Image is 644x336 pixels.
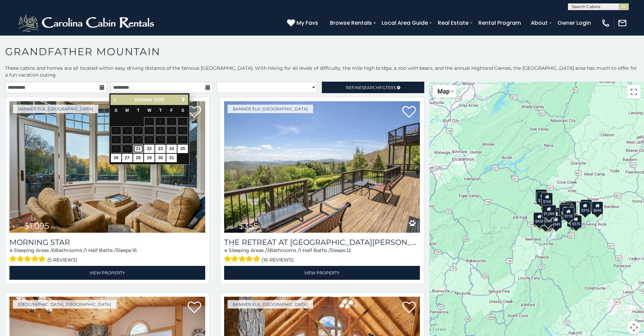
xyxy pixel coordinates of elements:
img: White-1-2.png [17,13,157,33]
a: My Favs [287,19,320,27]
a: 23 [155,145,166,153]
div: $485 [565,201,577,214]
img: Morning Star [9,101,205,233]
span: October [135,97,153,102]
a: 25 [177,145,188,153]
button: Change map style [433,85,456,98]
span: My Favs [296,19,318,27]
a: RefineSearchFilters [322,82,424,93]
a: 27 [122,154,133,162]
div: Sleeping Areas / Bathrooms / Sleeps: [9,247,205,264]
div: $195 [563,207,574,220]
a: 29 [144,154,154,162]
a: View Property [224,266,420,280]
span: Refine Filters [346,85,396,90]
div: $325 [561,203,572,215]
span: 4 [9,247,13,253]
a: Next [179,96,188,104]
a: Morning Star from $1,095 daily [9,101,205,233]
a: Banner Elk, [GEOGRAPHIC_DATA] [13,105,98,113]
span: 12 [347,247,351,253]
button: Toggle fullscreen view [627,85,641,99]
a: Local Area Guide [378,17,431,29]
a: Add to favorites [402,301,416,315]
a: 24 [166,145,177,153]
a: 30 [155,154,166,162]
a: Browse Rentals [327,17,375,29]
a: Real Estate [434,17,472,29]
span: Sunday [115,108,117,113]
div: $375 [570,215,582,228]
span: daily [260,225,269,230]
div: $375 [567,214,578,227]
span: 2025 [154,97,164,102]
span: 1 Half Baths / [85,247,116,253]
div: $265 [542,212,554,225]
div: $1,095 [542,205,556,218]
a: 21 [133,145,144,153]
span: $1,095 [24,221,49,231]
span: Next [181,97,186,102]
span: 4 [224,247,227,253]
span: 6 [52,247,55,253]
a: 31 [166,154,177,162]
div: $436 [550,210,562,223]
img: mail-regular-white.png [618,18,627,28]
span: Friday [170,108,173,113]
a: Add to favorites [188,301,201,315]
img: phone-regular-white.png [601,18,611,28]
span: Monday [125,108,129,113]
span: Search [362,85,379,90]
div: $205 [559,204,571,217]
a: Rental Program [475,17,524,29]
a: View Property [9,266,205,280]
span: 3 [267,247,269,253]
a: Owner Login [554,17,594,29]
h3: The Retreat at Mountain Meadows [224,238,420,247]
a: Banner Elk, [GEOGRAPHIC_DATA] [228,300,313,309]
span: $355 [239,221,258,231]
img: The Retreat at Mountain Meadows [224,101,420,233]
span: Map [437,88,450,95]
a: [GEOGRAPHIC_DATA], [GEOGRAPHIC_DATA] [13,300,116,309]
span: 16 [132,247,137,253]
div: $675 [581,199,592,212]
div: $425 [535,189,547,202]
a: Add to favorites [402,105,416,120]
span: (5 reviews) [47,255,77,264]
span: from [228,225,238,230]
span: Saturday [181,108,184,113]
a: 26 [111,154,121,162]
div: $695 [592,202,603,214]
span: daily [51,225,60,230]
a: The Retreat at [GEOGRAPHIC_DATA][PERSON_NAME] [224,238,420,247]
button: Map camera controls [627,321,641,334]
div: $300 [537,192,548,205]
div: $315 [579,202,591,214]
a: Morning Star [9,238,205,247]
a: The Retreat at Mountain Meadows from $355 daily [224,101,420,233]
div: $305 [552,208,564,220]
div: $345 [550,215,562,228]
span: Wednesday [147,108,151,113]
a: 22 [144,145,154,153]
a: 28 [133,154,144,162]
span: 1 Half Baths / [300,247,330,253]
a: Add to favorites [188,105,201,120]
div: $420 [533,212,545,225]
div: $165 [542,193,553,206]
span: Thursday [159,108,162,113]
div: Sleeping Areas / Bathrooms / Sleeps: [224,247,420,264]
span: from [13,225,23,230]
a: Banner Elk, [GEOGRAPHIC_DATA] [228,105,313,113]
span: Tuesday [137,108,140,113]
a: About [527,17,551,29]
span: (16 reviews) [262,255,294,264]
